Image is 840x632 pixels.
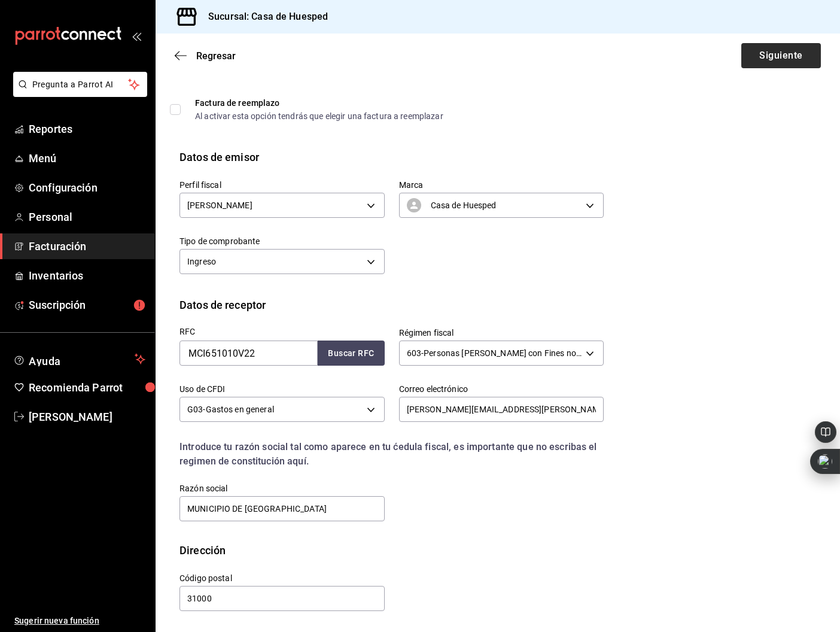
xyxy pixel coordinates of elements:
label: Tipo de comprobante [179,237,385,245]
span: Personal [29,209,145,225]
label: Código postal [179,574,385,582]
span: Facturación [29,238,145,254]
span: Sugerir nueva función [14,615,145,627]
label: Uso de CFDI [179,385,385,393]
span: Casa de Huesped [431,199,497,211]
label: Razón social [179,484,385,493]
span: G03 - Gastos en general [187,403,274,415]
div: Factura de reemplazo [195,99,443,107]
label: Régimen fiscal [399,329,604,337]
h3: Sucursal: Casa de Huesped [199,10,328,24]
label: Correo electrónico [399,385,604,393]
button: Regresar [175,50,236,62]
span: Menú [29,150,145,166]
div: [PERSON_NAME] [179,193,385,218]
span: Reportes [29,121,145,137]
a: Pregunta a Parrot AI [8,87,147,99]
span: Recomienda Parrot [29,379,145,396]
input: Obligatorio [179,586,385,611]
span: Ingreso [187,256,216,268]
span: 603 - Personas [PERSON_NAME] con Fines no Lucrativos [407,347,582,359]
span: Regresar [196,50,236,62]
button: Buscar RFC [318,341,385,366]
span: Configuración [29,180,145,196]
label: Perfil fiscal [179,181,385,189]
button: Siguiente [741,43,821,68]
button: Pregunta a Parrot AI [13,72,147,97]
button: open_drawer_menu [132,31,141,41]
label: RFC [179,327,385,336]
div: Datos de receptor [179,297,266,313]
label: Marca [399,181,604,189]
span: Pregunta a Parrot AI [32,78,129,91]
span: Inventarios [29,268,145,284]
div: Dirección [179,542,226,558]
div: Datos de emisor [179,149,259,165]
span: [PERSON_NAME] [29,409,145,425]
span: Suscripción [29,297,145,313]
div: Introduce tu razón social tal como aparece en tu ćedula fiscal, es importante que no escribas el ... [179,440,604,469]
div: Al activar esta opción tendrás que elegir una factura a reemplazar [195,112,443,120]
span: Ayuda [29,352,130,366]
